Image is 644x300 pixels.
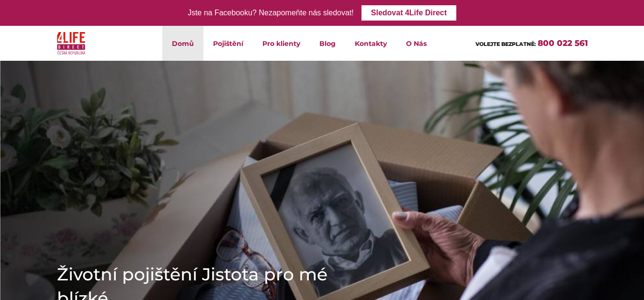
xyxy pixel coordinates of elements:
[475,41,536,47] span: VOLEJTE BEZPLATNĚ:
[310,26,345,61] a: Blog
[538,38,588,48] a: 800 022 561
[162,26,203,61] a: Domů
[188,6,354,20] div: Jste na Facebooku? Nezapomeňte nás sledovat!
[57,30,86,57] img: 4Life Direct Česká republika logo
[345,26,396,61] a: Kontakty
[362,5,456,21] a: Sledovat 4Life Direct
